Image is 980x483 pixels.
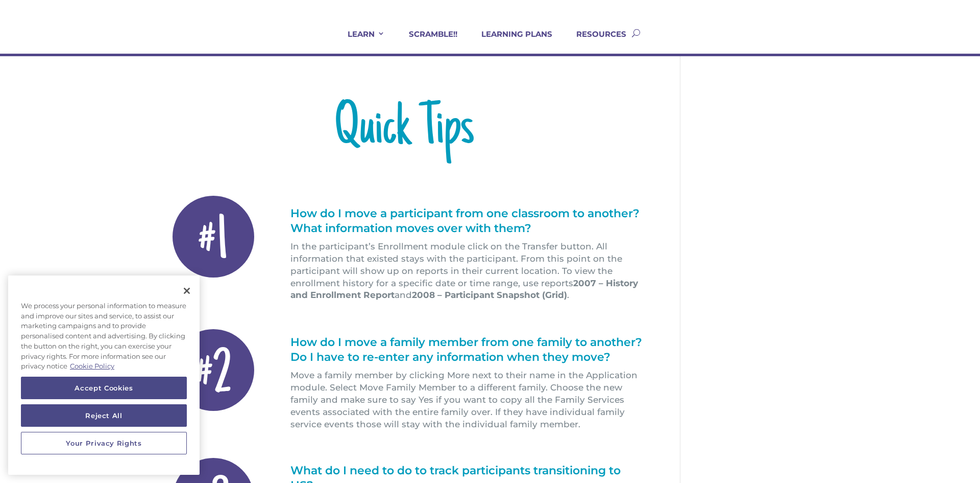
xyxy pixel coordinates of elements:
[173,329,254,411] div: #2
[290,278,638,301] strong: 2007 – History and Enrollment Report
[412,290,567,300] strong: 2008 – Participant Snapshot (Grid)
[8,296,200,377] div: We process your personal information to measure and improve our sites and service, to assist our ...
[469,29,552,54] a: LEARNING PLANS
[563,29,626,54] a: RESOURCES
[335,29,385,54] a: LEARN
[21,404,187,427] button: Reject All
[163,100,644,166] h1: Quick Tips
[21,432,187,454] button: Your Privacy Rights
[176,280,198,302] button: Close
[290,206,645,241] h1: How do I move a participant from one classroom to another? What information moves over with them?
[290,335,645,370] h1: How do I move a family member from one family to another? Do I have to re-enter any information w...
[290,241,645,302] p: In the participant’s Enrollment module click on the Transfer button. All information that existed...
[70,362,114,370] a: More information about your privacy, opens in a new tab
[173,196,254,278] div: #1
[396,29,457,54] a: SCRAMBLE!!
[21,377,187,399] button: Accept Cookies
[8,275,200,475] div: Cookie banner
[290,370,645,430] p: Move a family member by clicking More next to their name in the Application module. Select Move F...
[8,275,200,475] div: Privacy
